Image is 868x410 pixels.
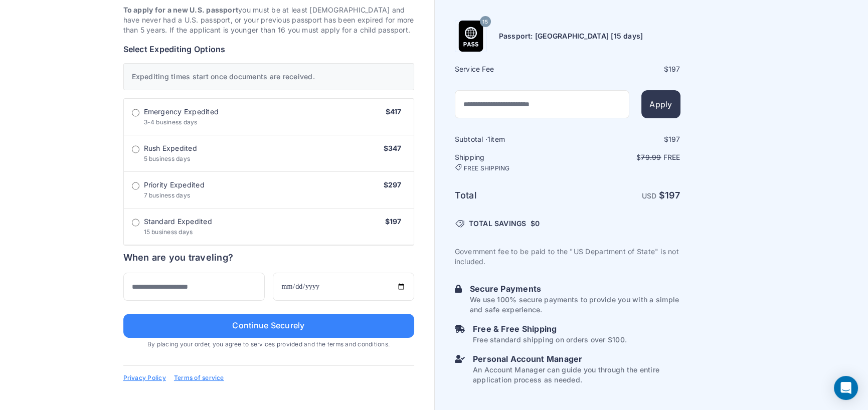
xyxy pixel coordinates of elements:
h6: Free & Free Shipping [473,323,627,335]
div: $ [569,64,680,74]
span: FREE SHIPPING [464,164,510,172]
p: $ [569,152,680,162]
span: 1 [487,135,490,143]
p: Free standard shipping on orders over $100. [473,335,627,345]
h6: Shipping [455,152,567,172]
span: 15 [482,15,487,28]
p: We use 100% secure payments to provide you with a simple and safe experience. [470,295,680,315]
span: USD [642,191,657,200]
div: Open Intercom Messenger [834,376,858,400]
p: you must be at least [DEMOGRAPHIC_DATA] and have never had a U.S. passport, or your previous pass... [123,5,414,35]
p: An Account Manager can guide you through the entire application process as needed. [473,365,680,385]
span: By placing your order, you agree to services provided and the terms and conditions. [123,338,414,351]
span: 7 business days [144,191,191,199]
p: Government fee to be paid to the "US Department of State" is not included. [455,247,680,267]
div: $ [569,134,680,144]
span: Priority Expedited [144,180,205,190]
h6: Subtotal · item [455,134,567,144]
h6: Passport: [GEOGRAPHIC_DATA] [15 days] [499,31,643,41]
span: $197 [385,217,402,226]
div: Expediting times start once documents are received. [123,63,414,90]
h6: Total [455,188,567,202]
button: Continue Securely [123,314,414,338]
span: Free [663,153,680,161]
span: $ [531,219,540,229]
span: Rush Expedited [144,143,197,153]
span: Emergency Expedited [144,107,219,117]
strong: $ [659,190,680,200]
h6: When are you traveling? [123,251,234,265]
h6: Select Expediting Options [123,43,414,55]
span: $347 [384,144,402,152]
span: 197 [668,65,680,73]
a: Privacy Policy [123,374,166,382]
span: 0 [535,219,540,228]
span: TOTAL SAVINGS [469,219,527,229]
button: Apply [641,90,680,118]
h6: Secure Payments [470,283,680,295]
span: 79.99 [641,153,661,161]
strong: To apply for a new U.S. passport [123,6,239,14]
span: $417 [386,107,402,116]
span: Standard Expedited [144,217,212,227]
span: 197 [665,190,680,200]
span: $297 [384,180,402,189]
img: Product Name [455,21,486,52]
span: 5 business days [144,155,191,162]
h6: Service Fee [455,64,567,74]
h6: Personal Account Manager [473,353,680,365]
a: Terms of service [174,374,224,382]
span: 15 business days [144,228,193,236]
span: 3-4 business days [144,118,198,126]
span: 197 [668,135,680,143]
